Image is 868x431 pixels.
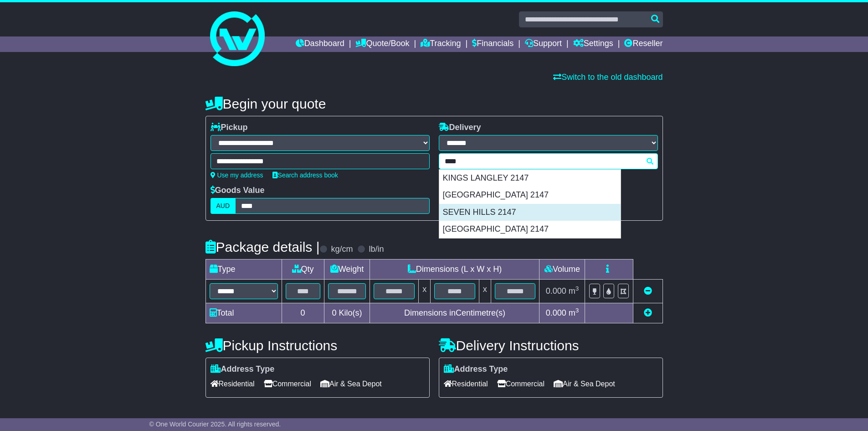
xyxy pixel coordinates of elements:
[439,338,663,353] h4: Delivery Instructions
[421,36,461,52] a: Tracking
[211,186,265,196] label: Goods Value
[324,260,370,280] td: Weight
[331,244,353,254] label: kg/cm
[370,260,539,280] td: Dimensions (L x W x H)
[439,187,621,204] div: [GEOGRAPHIC_DATA] 2147
[444,364,508,374] label: Address Type
[296,36,344,52] a: Dashboard
[546,308,566,317] span: 0.000
[539,260,585,280] td: Volume
[439,204,621,221] div: SEVEN HILLS 2147
[439,170,621,187] div: KINGS LANGLEY 2147
[211,377,255,391] span: Residential
[282,303,324,323] td: 0
[644,308,652,317] a: Add new item
[573,36,613,52] a: Settings
[205,338,430,353] h4: Pickup Instructions
[439,123,481,133] label: Delivery
[324,303,370,323] td: Kilo(s)
[497,377,544,391] span: Commercial
[439,153,658,169] typeahead: Please provide city
[479,280,491,303] td: x
[553,73,663,82] a: Switch to the old dashboard
[211,171,263,179] a: Use my address
[211,123,248,133] label: Pickup
[205,303,282,323] td: Total
[525,36,562,52] a: Support
[355,36,409,52] a: Quote/Book
[569,286,579,296] span: m
[624,36,663,52] a: Reseller
[444,377,488,391] span: Residential
[272,171,338,179] a: Search address book
[264,377,311,391] span: Commercial
[205,260,282,280] td: Type
[569,308,579,317] span: m
[320,377,382,391] span: Air & Sea Depot
[149,421,281,428] span: © One World Courier 2025. All rights reserved.
[575,307,579,314] sup: 3
[439,221,621,238] div: [GEOGRAPHIC_DATA] 2147
[644,286,652,296] a: Remove this item
[211,198,236,214] label: AUD
[472,36,514,52] a: Financials
[282,260,324,280] td: Qty
[370,303,539,323] td: Dimensions in Centimetre(s)
[419,280,431,303] td: x
[554,377,615,391] span: Air & Sea Depot
[205,96,663,111] h4: Begin your quote
[546,286,566,296] span: 0.000
[575,285,579,292] sup: 3
[369,244,384,254] label: lb/in
[211,364,275,374] label: Address Type
[332,308,336,317] span: 0
[205,239,320,254] h4: Package details |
